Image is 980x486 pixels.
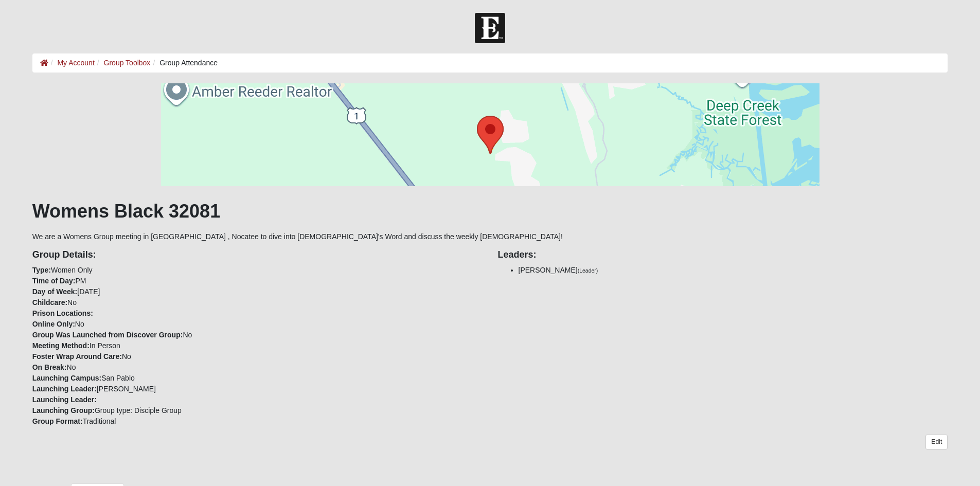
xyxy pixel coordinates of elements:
strong: Childcare: [32,298,67,307]
strong: Group Format: [32,417,83,425]
li: [PERSON_NAME] [519,265,948,276]
strong: On Break: [32,363,67,371]
li: Group Attendance [150,58,218,68]
strong: Launching Leader: [32,385,97,393]
strong: Foster Wrap Around Care: [32,352,122,361]
small: (Leader) [578,267,598,274]
strong: Meeting Method: [32,341,90,350]
h4: Leaders: [498,249,948,261]
a: Group Toolbox [104,59,151,67]
img: Church of Eleven22 Logo [475,13,505,43]
strong: Type: [32,266,51,274]
h4: Group Details: [32,249,483,261]
strong: Launching Campus: [32,374,102,382]
a: My Account [57,59,94,67]
strong: Prison Locations: [32,309,93,317]
strong: Launching Leader: [32,395,97,404]
h1: Womens Black 32081 [32,200,948,222]
div: Women Only PM [DATE] No No No In Person No No San Pablo [PERSON_NAME] Group type: Disciple Group ... [25,242,490,427]
strong: Time of Day: [32,277,76,285]
a: Edit [925,435,948,449]
strong: Day of Week: [32,287,78,296]
strong: Launching Group: [32,406,95,415]
strong: Online Only: [32,320,75,328]
strong: Group Was Launched from Discover Group: [32,331,183,339]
